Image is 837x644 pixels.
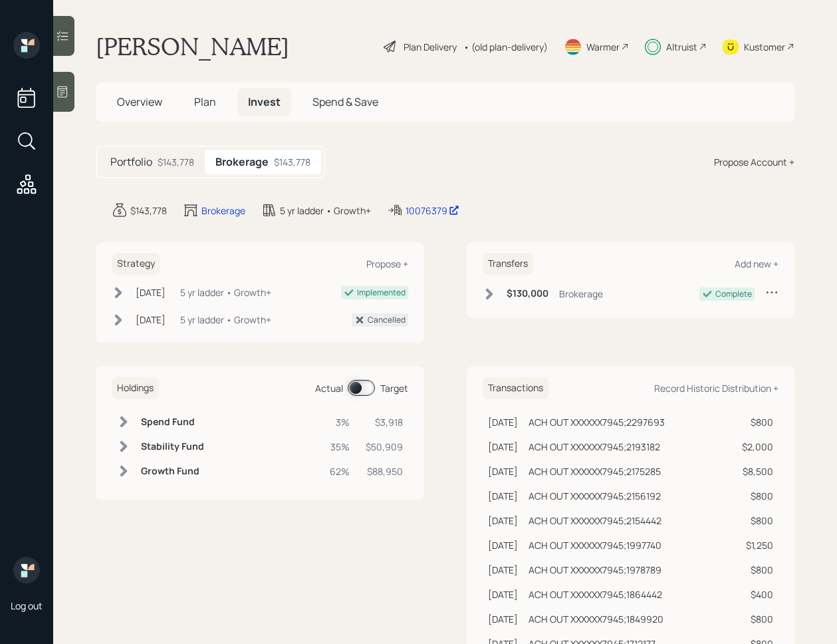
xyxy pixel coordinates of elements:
div: [DATE] [488,440,518,454]
div: 62% [330,464,350,478]
div: ACH OUT XXXXXX7945;1864442 [529,587,662,601]
div: [DATE] [136,313,166,327]
div: Warmer [586,40,620,54]
span: Spend & Save [312,94,378,109]
div: Complete [715,288,752,300]
div: Add new + [735,257,778,270]
h6: Growth Fund [141,466,204,477]
span: Overview [117,94,162,109]
div: [DATE] [488,587,518,601]
div: ACH OUT XXXXXX7945;2193182 [529,440,660,454]
div: $800 [742,514,773,528]
div: ACH OUT XXXXXX7945;1849920 [529,612,663,626]
div: [DATE] [488,538,518,552]
div: $143,778 [130,204,167,218]
h6: Spend Fund [141,416,204,428]
div: Kustomer [744,40,785,54]
div: Record Historic Distribution + [654,382,778,395]
div: $400 [742,587,773,601]
div: 5 yr ladder • Growth+ [180,285,271,299]
div: Propose + [366,257,408,270]
div: [DATE] [488,514,518,528]
div: $800 [742,563,773,577]
div: [DATE] [488,612,518,626]
div: $88,950 [366,464,403,478]
div: Cancelled [368,314,406,326]
h1: [PERSON_NAME] [96,32,289,61]
h5: Brokerage [215,156,269,168]
div: Brokerage [559,287,603,301]
div: $50,909 [366,440,403,454]
div: $800 [742,612,773,626]
div: 3% [330,415,350,429]
div: Brokerage [201,204,245,218]
div: $2,000 [742,440,773,454]
div: [DATE] [488,415,518,429]
div: ACH OUT XXXXXX7945;1978789 [529,563,661,577]
div: [DATE] [136,285,166,299]
div: $3,918 [366,415,403,429]
div: Target [380,381,408,395]
div: Plan Delivery [404,40,457,54]
div: 5 yr ladder • Growth+ [280,204,371,218]
div: 5 yr ladder • Growth+ [180,313,271,327]
div: $800 [742,489,773,503]
div: $1,250 [742,538,773,552]
h6: Transfers [483,253,533,275]
div: $8,500 [742,464,773,478]
h5: Portfolio [110,156,152,168]
h6: Strategy [112,253,160,275]
div: [DATE] [488,489,518,503]
div: Altruist [666,40,697,54]
div: Propose Account + [714,155,794,169]
div: ACH OUT XXXXXX7945;2297693 [529,415,665,429]
div: ACH OUT XXXXXX7945;2175285 [529,464,661,478]
h6: Transactions [483,377,548,399]
div: $800 [742,415,773,429]
div: 10076379 [406,204,459,218]
span: Invest [248,94,281,109]
div: ACH OUT XXXXXX7945;1997740 [529,538,661,552]
div: Implemented [357,287,406,299]
div: Log out [11,599,43,612]
div: [DATE] [488,563,518,577]
div: ACH OUT XXXXXX7945;2154442 [529,514,661,528]
div: $143,778 [274,155,310,169]
h6: $130,000 [507,288,548,299]
img: retirable_logo.png [13,557,40,583]
div: $143,778 [158,155,194,169]
h6: Stability Fund [141,441,204,452]
h6: Holdings [112,377,159,399]
div: • (old plan-delivery) [463,40,548,54]
div: 35% [330,440,350,454]
div: [DATE] [488,464,518,478]
div: ACH OUT XXXXXX7945;2156192 [529,489,661,503]
div: Actual [315,381,343,395]
span: Plan [194,94,216,109]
